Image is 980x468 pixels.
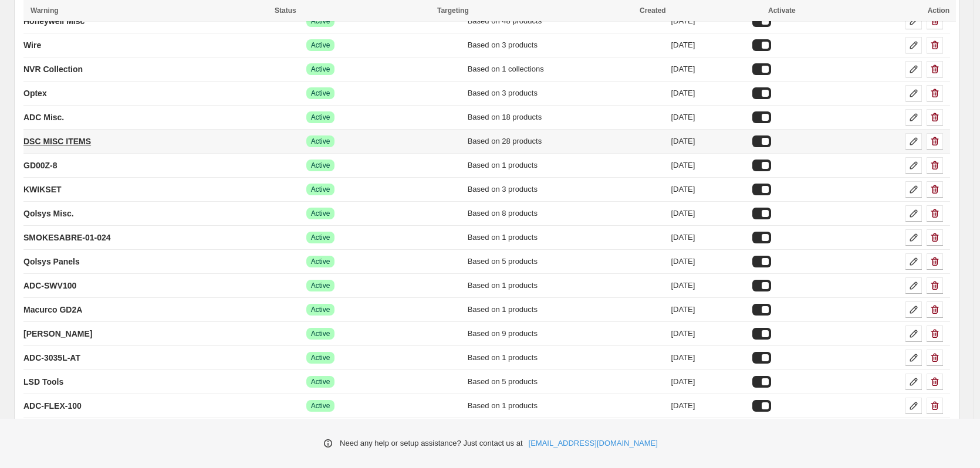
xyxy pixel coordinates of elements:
[23,252,80,271] a: Qolsys Panels
[311,329,330,338] span: Active
[23,300,82,319] a: Macurco GD2A
[671,400,745,412] div: [DATE]
[311,113,330,122] span: Active
[671,160,745,171] div: [DATE]
[311,16,330,26] span: Active
[468,208,664,219] div: Based on 8 products
[23,232,111,243] p: SMOKESABRE-01-024
[311,401,330,411] span: Active
[311,377,330,386] span: Active
[23,36,41,55] a: Wire
[768,6,796,15] span: Activate
[640,6,666,15] span: Created
[468,111,664,123] div: Based on 18 products
[671,208,745,219] div: [DATE]
[468,328,664,340] div: Based on 9 products
[23,63,83,75] p: NVR Collection
[31,6,59,15] span: Warning
[468,280,664,291] div: Based on 1 products
[671,304,745,316] div: [DATE]
[311,89,330,98] span: Active
[23,396,82,415] a: ADC-FLEX-100
[23,328,92,340] p: [PERSON_NAME]
[311,185,330,194] span: Active
[671,376,745,388] div: [DATE]
[468,352,664,364] div: Based on 1 products
[23,348,80,367] a: ADC-3035L-AT
[23,372,63,391] a: LSD Tools
[671,232,745,243] div: [DATE]
[23,184,62,195] p: KWIKSET
[671,184,745,195] div: [DATE]
[23,324,92,343] a: [PERSON_NAME]
[437,6,469,15] span: Targeting
[468,184,664,195] div: Based on 3 products
[468,135,664,147] div: Based on 28 products
[468,256,664,267] div: Based on 5 products
[468,400,664,412] div: Based on 1 products
[671,352,745,364] div: [DATE]
[928,6,949,15] span: Action
[23,352,80,364] p: ADC-3035L-AT
[671,135,745,147] div: [DATE]
[23,132,91,151] a: DSC MISC ITEMS
[671,280,745,291] div: [DATE]
[311,161,330,170] span: Active
[23,156,58,175] a: GD00Z-8
[23,304,82,316] p: Macurco GD2A
[468,376,664,388] div: Based on 5 products
[311,65,330,74] span: Active
[468,39,664,51] div: Based on 3 products
[23,108,64,127] a: ADC Misc.
[311,209,330,218] span: Active
[23,39,41,51] p: Wire
[311,233,330,242] span: Active
[671,87,745,99] div: [DATE]
[529,438,658,449] a: [EMAIL_ADDRESS][DOMAIN_NAME]
[23,180,62,199] a: KWIKSET
[23,87,47,99] p: Optex
[275,6,296,15] span: Status
[671,328,745,340] div: [DATE]
[23,204,74,223] a: Qolsys Misc.
[23,60,83,79] a: NVR Collection
[468,160,664,171] div: Based on 1 products
[468,63,664,75] div: Based on 1 collections
[671,63,745,75] div: [DATE]
[23,280,76,291] p: ADC-SWV100
[468,15,664,27] div: Based on 48 products
[311,257,330,266] span: Active
[468,232,664,243] div: Based on 1 products
[23,376,63,388] p: LSD Tools
[23,160,58,171] p: GD00Z-8
[311,353,330,362] span: Active
[23,400,82,412] p: ADC-FLEX-100
[671,256,745,267] div: [DATE]
[311,281,330,290] span: Active
[23,208,74,219] p: Qolsys Misc.
[23,256,80,267] p: Qolsys Panels
[23,111,64,123] p: ADC Misc.
[671,15,745,27] div: [DATE]
[671,39,745,51] div: [DATE]
[23,84,47,103] a: Optex
[468,304,664,316] div: Based on 1 products
[671,111,745,123] div: [DATE]
[311,305,330,314] span: Active
[468,87,664,99] div: Based on 3 products
[23,135,91,147] p: DSC MISC ITEMS
[23,228,111,247] a: SMOKESABRE-01-024
[311,40,330,50] span: Active
[311,137,330,146] span: Active
[23,276,76,295] a: ADC-SWV100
